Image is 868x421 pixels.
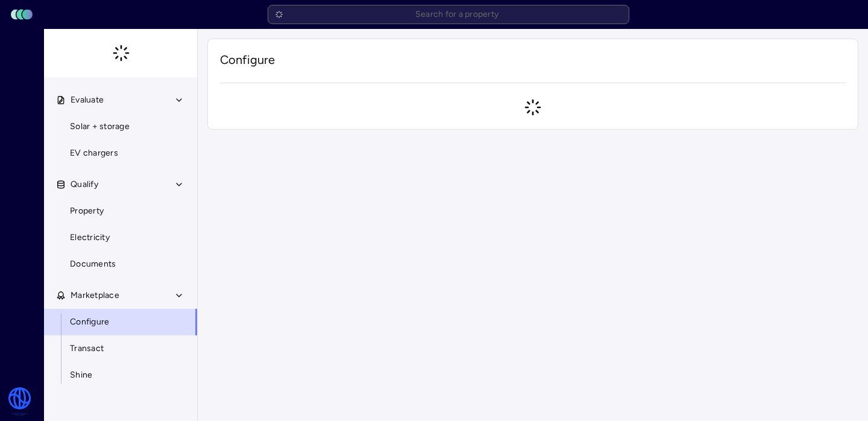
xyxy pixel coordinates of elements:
a: Electricity [43,224,198,251]
span: Property [70,204,104,218]
button: Marketplace [44,282,198,309]
span: Marketplace [71,289,119,302]
a: Transact [43,335,198,362]
button: Evaluate [44,87,198,113]
h1: Configure [220,51,846,68]
span: Qualify [71,178,98,191]
input: Search for a property [268,5,629,24]
span: Documents [70,258,116,271]
span: Configure [70,315,109,329]
span: Transact [70,342,104,355]
a: Configure [43,309,198,335]
span: Evaluate [71,93,104,107]
a: Shine [43,362,198,388]
img: Watershed [7,387,32,416]
span: Shine [70,369,92,382]
a: Solar + storage [43,113,198,140]
span: Electricity [70,231,110,244]
span: Solar + storage [70,120,130,133]
a: Documents [43,251,198,277]
a: EV chargers [43,140,198,166]
a: Property [43,198,198,224]
span: EV chargers [70,147,118,160]
button: Qualify [44,171,198,198]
